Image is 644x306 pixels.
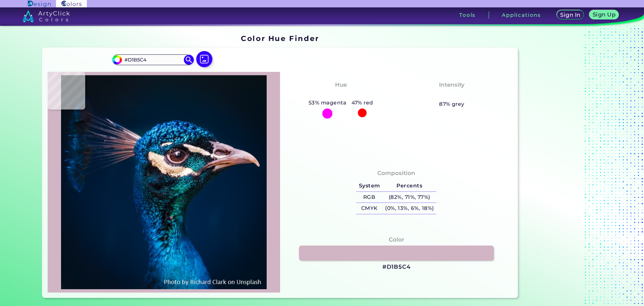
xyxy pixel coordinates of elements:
h4: Color [389,235,404,245]
h3: Pale [442,91,461,99]
h5: 53% magenta [306,98,349,107]
h1: Color Hue Finder [241,33,319,43]
h3: Magenta-Red [317,91,365,99]
h5: (0%, 13%, 6%, 18%) [382,203,436,214]
img: icon picture [196,51,212,67]
img: img_pavlin.jpg [51,75,277,289]
img: ArtyClick Design logo [28,1,50,7]
iframe: Advertisement [521,32,604,301]
h5: RGB [356,192,382,203]
h5: CMYK [356,203,382,214]
img: icon search [184,55,194,65]
h5: System [356,180,382,191]
h4: Composition [377,168,415,178]
h3: Tools [459,12,476,17]
h5: (82%, 71%, 77%) [382,192,436,203]
h5: 47% red [349,98,376,107]
input: type color.. [122,55,184,64]
h5: Percents [382,180,436,191]
h5: Sign Up [593,12,615,17]
a: Sign In [557,10,583,19]
h3: Applications [502,12,541,17]
h5: Sign In [560,12,580,18]
h5: 87% grey [439,100,465,108]
h4: Intensity [439,80,465,90]
a: Sign Up [590,10,618,19]
h4: Hue [335,80,347,90]
img: logo_artyclick_colors_white.svg [22,10,70,22]
h3: #D1B5C4 [382,263,411,271]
